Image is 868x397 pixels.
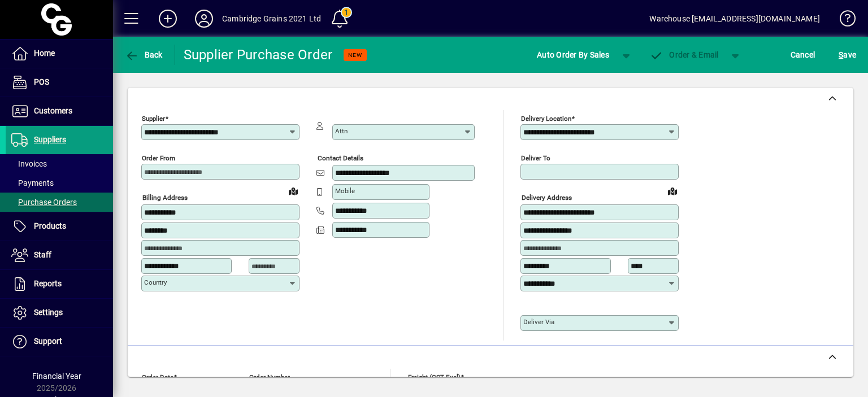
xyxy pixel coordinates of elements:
[184,46,333,64] div: Supplier Purchase Order
[521,154,550,162] mat-label: Deliver To
[34,337,62,346] span: Support
[6,270,113,298] a: Reports
[523,318,554,326] mat-label: Deliver via
[6,193,113,212] a: Purchase Orders
[150,8,186,29] button: Add
[34,250,51,259] span: Staff
[34,221,66,230] span: Products
[335,187,355,195] mat-label: Mobile
[791,46,815,64] span: Cancel
[34,279,62,288] span: Reports
[348,51,362,59] span: NEW
[186,8,222,29] button: Profile
[249,373,290,381] mat-label: Order number
[284,182,302,200] a: View on map
[839,46,856,64] span: ave
[34,106,72,115] span: Customers
[6,68,113,97] a: POS
[34,49,55,58] span: Home
[6,328,113,356] a: Support
[408,373,461,381] mat-label: Freight (GST excl)
[144,278,167,286] mat-label: Country
[521,115,571,123] mat-label: Delivery Location
[32,372,81,381] span: Financial Year
[831,2,854,39] a: Knowledge Base
[6,212,113,241] a: Products
[531,45,615,65] button: Auto Order By Sales
[122,45,166,65] button: Back
[649,10,820,28] div: Warehouse [EMAIL_ADDRESS][DOMAIN_NAME]
[113,45,175,65] app-page-header-button: Back
[11,159,47,168] span: Invoices
[6,154,113,173] a: Invoices
[6,40,113,68] a: Home
[6,173,113,193] a: Payments
[650,50,719,59] span: Order & Email
[34,135,66,144] span: Suppliers
[11,198,77,207] span: Purchase Orders
[125,50,163,59] span: Back
[142,373,173,381] mat-label: Order date
[6,299,113,327] a: Settings
[788,45,818,65] button: Cancel
[6,241,113,269] a: Staff
[222,10,321,28] div: Cambridge Grains 2021 Ltd
[836,45,859,65] button: Save
[142,115,165,123] mat-label: Supplier
[644,45,724,65] button: Order & Email
[34,308,63,317] span: Settings
[839,50,843,59] span: S
[663,182,682,200] a: View on map
[142,154,175,162] mat-label: Order from
[335,127,348,135] mat-label: Attn
[34,77,49,86] span: POS
[6,97,113,125] a: Customers
[11,178,54,187] span: Payments
[537,46,609,64] span: Auto Order By Sales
